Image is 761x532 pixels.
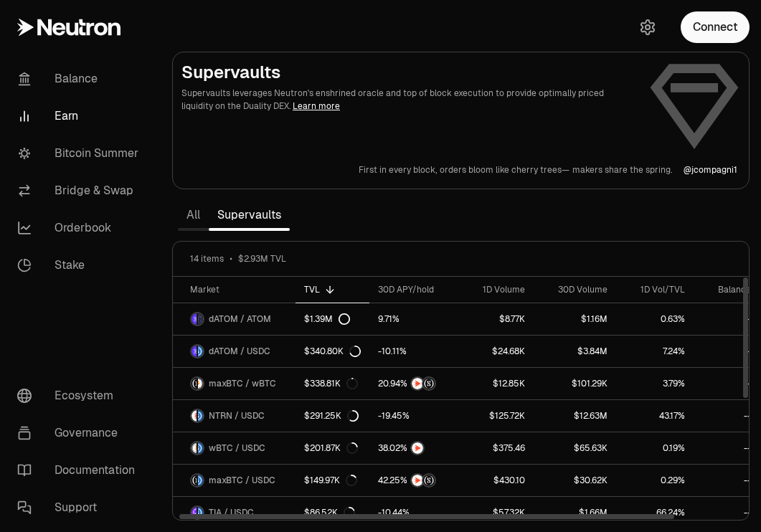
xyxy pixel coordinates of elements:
[6,489,155,526] a: Support
[534,497,616,528] a: $1.66M
[6,209,155,247] a: Orderbook
[198,378,203,389] img: wBTC Logo
[378,441,450,455] button: NTRN
[467,284,525,295] div: 1D Volume
[458,465,534,496] a: $430.10
[684,164,737,176] p: @ jcompagni1
[209,442,265,454] span: wBTC / USDC
[412,378,423,389] img: NTRN
[209,346,270,357] span: dATOM / USDC
[192,378,197,389] img: maxBTC Logo
[198,507,203,518] img: USDC Logo
[616,432,694,464] a: 0.19%
[458,432,534,464] a: $375.46
[458,368,534,399] a: $12.85K
[359,164,672,176] a: First in every block,orders bloom like cherry trees—makers share the spring.
[192,507,197,518] img: TIA Logo
[694,303,760,335] a: --
[369,368,458,399] a: NTRNStructured Points
[296,368,369,399] a: $338.81K
[440,164,569,176] p: orders bloom like cherry trees—
[296,465,369,496] a: $149.97K
[534,336,616,367] a: $3.84M
[192,346,197,357] img: dATOM Logo
[6,135,155,172] a: Bitcoin Summer
[6,414,155,452] a: Governance
[173,465,296,496] a: maxBTC LogoUSDC LogomaxBTC / USDC
[296,303,369,335] a: $1.39M
[173,368,296,399] a: maxBTC LogowBTC LogomaxBTC / wBTC
[304,313,350,325] div: $1.39M
[6,377,155,414] a: Ecosystem
[6,98,155,135] a: Earn
[684,164,737,176] a: @jcompagni1
[296,336,369,367] a: $340.80K
[694,432,760,464] a: --
[625,284,685,295] div: 1D Vol/TVL
[694,368,760,399] a: --
[296,497,369,528] a: $86.52K
[209,378,276,389] span: maxBTC / wBTC
[181,87,637,113] p: Supervaults leverages Neutron's enshrined oracle and top of block execution to provide optimally ...
[198,442,203,454] img: USDC Logo
[304,442,358,454] div: $201.87K
[616,303,694,335] a: 0.63%
[694,497,760,528] a: --
[534,432,616,464] a: $65.63K
[173,336,296,367] a: dATOM LogoUSDC LogodATOM / USDC
[296,432,369,464] a: $201.87K
[192,475,197,486] img: maxBTC Logo
[198,410,203,422] img: USDC Logo
[694,400,760,432] a: --
[181,61,637,84] h2: Supervaults
[6,452,155,489] a: Documentation
[616,497,694,528] a: 66.24%
[304,284,361,295] div: TVL
[293,100,340,112] a: Learn more
[178,201,209,229] a: All
[238,253,286,265] span: $2.93M TVL
[458,497,534,528] a: $57.32K
[198,346,203,357] img: USDC Logo
[209,475,275,486] span: maxBTC / USDC
[209,507,254,518] span: TIA / USDC
[304,475,357,486] div: $149.97K
[198,475,203,486] img: USDC Logo
[378,473,450,488] button: NTRNStructured Points
[209,410,265,422] span: NTRN / USDC
[458,303,534,335] a: $8.77K
[192,313,197,325] img: dATOM Logo
[173,400,296,432] a: NTRN LogoUSDC LogoNTRN / USDC
[702,284,751,295] div: Balance
[190,253,224,265] span: 14 items
[296,400,369,432] a: $291.25K
[534,368,616,399] a: $101.29K
[412,475,423,486] img: NTRN
[423,475,435,486] img: Structured Points
[369,432,458,464] a: NTRN
[616,465,694,496] a: 0.29%
[694,336,760,367] a: --
[378,284,450,295] div: 30D APY/hold
[190,284,287,295] div: Market
[173,432,296,464] a: wBTC LogoUSDC LogowBTC / USDC
[458,336,534,367] a: $24.68K
[369,465,458,496] a: NTRNStructured Points
[694,465,760,496] a: --
[616,368,694,399] a: 3.79%
[534,303,616,335] a: $1.16M
[192,410,197,422] img: NTRN Logo
[304,410,359,422] div: $291.25K
[542,284,608,295] div: 30D Volume
[534,465,616,496] a: $30.62K
[6,247,155,284] a: Stake
[6,60,155,98] a: Balance
[6,172,155,209] a: Bridge & Swap
[423,378,435,389] img: Structured Points
[304,507,355,518] div: $86.52K
[458,400,534,432] a: $125.72K
[616,336,694,367] a: 7.24%
[572,164,672,176] p: makers share the spring.
[412,442,423,454] img: NTRN
[616,400,694,432] a: 43.17%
